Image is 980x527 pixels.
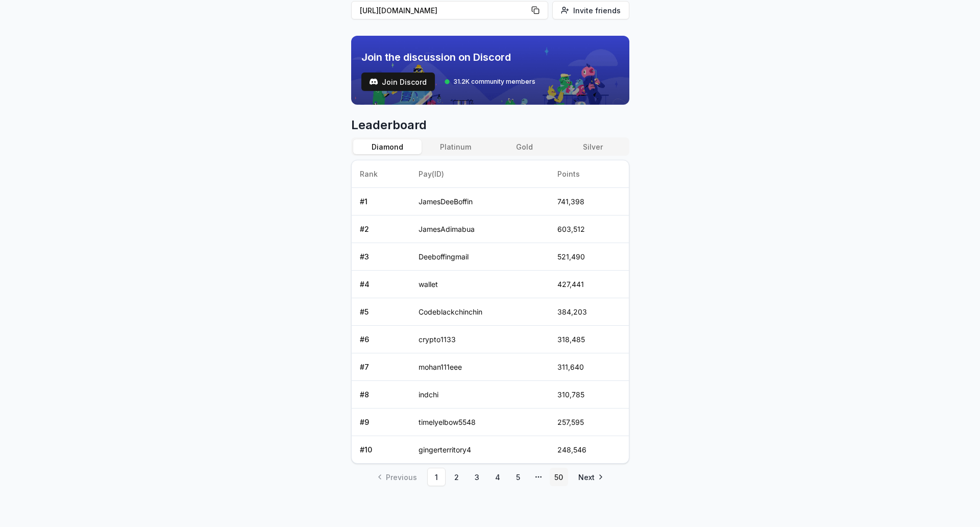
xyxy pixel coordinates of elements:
[351,36,629,105] img: discord_banner
[549,271,629,298] td: 427,441
[549,381,629,409] td: 310,785
[353,139,422,154] button: Diamond
[351,1,548,19] button: [URL][DOMAIN_NAME]
[410,436,549,464] td: gingerterritory4
[410,188,549,215] td: JamesDeeBoffin
[558,139,627,154] button: Silver
[549,215,629,243] td: 603,512
[427,468,446,486] a: 1
[352,353,411,381] td: # 7
[549,353,629,381] td: 311,640
[448,468,466,486] a: 2
[370,78,378,86] img: test
[549,409,629,436] td: 257,595
[352,409,411,436] td: # 9
[410,409,549,436] td: timelyelbow5548
[488,468,507,486] a: 4
[351,468,629,486] nav: pagination
[509,468,527,486] a: 5
[352,381,411,409] td: # 8
[352,215,411,243] td: # 2
[352,188,411,215] td: # 1
[352,243,411,271] td: # 3
[352,160,411,188] th: Rank
[490,139,558,154] button: Gold
[361,73,435,91] a: testJoin Discord
[351,117,629,133] span: Leaderboard
[570,468,610,486] a: Go to next page
[453,78,535,86] span: 31.2K community members
[382,77,427,87] span: Join Discord
[410,160,549,188] th: Pay(ID)
[410,353,549,381] td: mohan111eee
[578,472,595,483] span: Next
[549,188,629,215] td: 741,398
[410,243,549,271] td: Deeboffingmail
[352,436,411,464] td: # 10
[549,436,629,464] td: 248,546
[352,326,411,353] td: # 6
[549,326,629,353] td: 318,485
[352,298,411,326] td: # 5
[422,139,490,154] button: Platinum
[552,1,629,19] button: Invite friends
[410,271,549,298] td: wallet
[549,243,629,271] td: 521,490
[361,50,535,64] span: Join the discussion on Discord
[410,381,549,409] td: indchi
[410,326,549,353] td: crypto1133
[352,271,411,298] td: # 4
[573,5,621,16] span: Invite friends
[410,298,549,326] td: Codeblackchinchin
[410,215,549,243] td: JamesAdimabua
[468,468,486,486] a: 3
[549,160,629,188] th: Points
[550,468,568,486] a: 50
[549,298,629,326] td: 384,203
[361,73,435,91] button: Join Discord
